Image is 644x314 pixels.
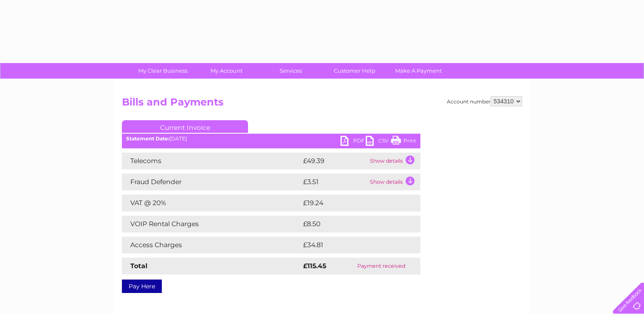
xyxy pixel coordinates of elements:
[122,120,248,133] a: Current Invoice
[122,174,301,190] td: Fraud Defender
[301,237,403,253] td: £34.81
[122,280,162,293] a: Pay Here
[122,153,301,169] td: Telecoms
[447,96,522,106] div: Account number
[122,216,301,232] td: VOIP Rental Charges
[368,174,420,190] td: Show details
[301,174,368,190] td: £3.51
[303,262,326,270] strong: £115.45
[301,153,368,169] td: £49.39
[342,258,420,274] td: Payment received
[320,63,389,79] a: Customer Help
[126,135,169,142] b: Statement Date:
[301,216,401,232] td: £8.50
[122,195,301,211] td: VAT @ 20%
[391,136,416,148] a: Print
[256,63,325,79] a: Services
[122,237,301,253] td: Access Charges
[128,63,198,79] a: My Clear Business
[366,136,391,148] a: CSV
[122,96,522,112] h2: Bills and Payments
[340,136,366,148] a: PDF
[301,195,403,211] td: £19.24
[122,136,420,142] div: [DATE]
[384,63,453,79] a: Make A Payment
[130,262,148,270] strong: Total
[368,153,420,169] td: Show details
[192,63,261,79] a: My Account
